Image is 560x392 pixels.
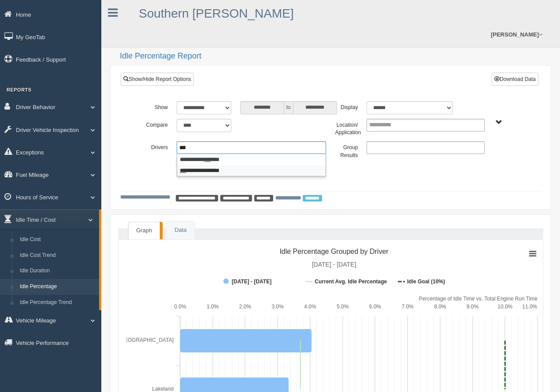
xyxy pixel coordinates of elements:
a: Data [167,221,194,239]
button: Download Data [492,73,538,86]
text: 6.0% [369,304,382,310]
label: Display [330,101,362,112]
a: Southern [PERSON_NAME] [139,7,294,20]
tspan: [GEOGRAPHIC_DATA] [119,337,174,343]
text: 5.0% [337,304,349,310]
text: 10.0% [497,304,512,310]
text: 0.0% [174,304,186,310]
a: Idle Cost [16,232,99,248]
text: 3.0% [272,304,284,310]
tspan: [DATE] - [DATE] [312,261,356,268]
text: 8.0% [434,304,446,310]
a: Graph [128,222,160,239]
a: [PERSON_NAME] [486,22,547,47]
label: Compare [141,119,172,129]
a: Idle Cost Trend [16,248,99,264]
text: 4.0% [304,304,316,310]
label: Drivers [141,141,172,152]
tspan: Percentage of Idle Time vs. Total Engine Run Time [419,296,538,302]
a: Show/Hide Report Options [121,73,194,86]
text: 7.0% [401,304,414,310]
text: Lakeland [152,386,174,392]
text: 11.0% [522,304,537,310]
text: 9.0% [467,304,479,310]
label: Group Results [330,141,362,159]
span: to [284,101,293,114]
tspan: Idle Goal (10%) [407,278,445,285]
a: Idle Duration [16,263,99,279]
a: Idle Percentage [16,279,99,295]
label: Show [141,101,172,112]
text: 1.0% [207,304,219,310]
tspan: Current Avg. Idle Percentage [315,278,387,285]
tspan: Idle Percentage Grouped by Driver [279,248,389,255]
tspan: [DATE] - [DATE] [232,278,271,285]
label: Location/ Application [330,119,362,137]
a: Idle Percentage Trend [16,295,99,311]
text: 2.0% [239,304,252,310]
